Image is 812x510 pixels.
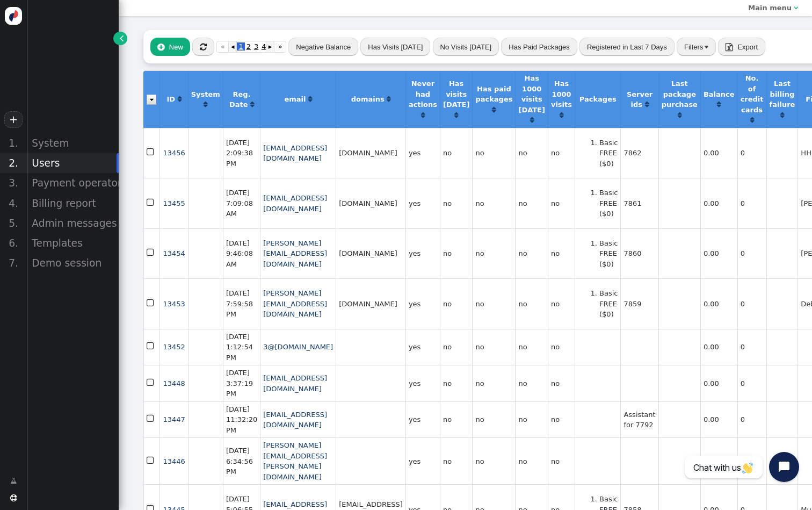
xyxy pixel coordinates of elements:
span: 1 [237,42,244,51]
div: Payment operators [27,173,119,193]
td: no [515,278,547,329]
td: [DOMAIN_NAME] [336,128,405,178]
a: 13453 [163,300,185,308]
div: Admin messages [27,213,119,233]
td: 0.00 [700,178,737,228]
span:  [147,454,156,468]
span: Click to sort [717,101,721,108]
a:  [387,95,390,103]
td: yes [405,278,440,329]
a:  [750,116,754,124]
b: Last package purchase [662,80,698,109]
img: logo-icon.svg [5,7,23,25]
td: 0.00 [700,329,737,365]
td: no [548,278,575,329]
a:  [204,100,207,109]
td: 0 [737,437,766,484]
span:  [147,246,156,260]
td: 7859 [620,278,658,329]
a: ▸ [266,41,274,53]
span: Click to sort [750,117,754,124]
span: Click to sort [560,112,563,119]
td: no [472,278,515,329]
b: Has 1000 visits [551,80,572,109]
span:  [794,4,798,11]
td: no [548,228,575,279]
td: yes [405,178,440,228]
td: no [548,401,575,438]
a: 13446 [163,457,185,465]
b: System [191,90,220,98]
span: [DATE] 11:32:20 PM [226,405,257,434]
td: 0.00 [700,437,737,484]
span: Click to sort [421,112,425,119]
td: 7862 [620,128,658,178]
span:  [200,43,207,51]
a: » [274,41,286,53]
span:  [726,43,733,51]
td: no [515,437,547,484]
div: System [27,133,119,153]
a: 13456 [163,149,185,157]
a: 13452 [163,343,185,351]
span:  [147,196,156,210]
a: ◂ [229,41,237,53]
b: Main menu [748,4,792,12]
b: Has paid packages [475,85,512,104]
a:  [645,100,649,109]
span: 2 [245,42,252,51]
td: no [515,128,547,178]
td: yes [405,437,440,484]
span: Click to sort [308,96,312,103]
span: [DATE] 9:46:08 AM [226,239,253,268]
span: 13454 [163,249,185,257]
td: no [548,365,575,401]
td: no [515,329,547,365]
button: Has Visits [DATE] [360,38,430,56]
li: Basic FREE ($0) [599,238,618,270]
span: [DATE] 6:34:56 PM [226,447,253,476]
a:  [717,100,721,109]
td: no [472,228,515,279]
td: 0 [737,228,766,279]
td: 0.00 [700,128,737,178]
td: yes [405,128,440,178]
b: ID [166,95,175,103]
img: trigger_black.png [705,46,708,48]
td: 0 [737,329,766,365]
td: no [472,329,515,365]
td: no [515,365,547,401]
span:  [147,297,156,310]
div: Demo session [27,253,119,273]
td: 0.00 [700,401,737,438]
span: [DATE] 1:12:54 PM [226,333,253,362]
b: Last billing failure [770,80,795,109]
li: Basic FREE ($0) [599,288,618,320]
a: « [216,41,229,53]
span:  [120,33,124,44]
b: email [284,95,306,103]
button:  Export [718,38,765,56]
td: no [472,365,515,401]
a: 13448 [163,379,185,387]
td: no [548,178,575,228]
td: no [515,228,547,279]
b: No. of credit cards [741,74,764,114]
td: no [548,437,575,484]
span: 4 [260,42,267,51]
b: Server ids [627,90,653,109]
td: 0 [737,401,766,438]
td: yes [405,329,440,365]
li: Basic FREE ($0) [599,138,618,169]
a:  [3,472,24,490]
td: 0 [737,365,766,401]
td: no [472,128,515,178]
a: 3@[DOMAIN_NAME] [263,343,333,351]
b: Has visits [DATE] [443,80,469,109]
td: no [472,437,515,484]
b: Never had actions [409,80,437,109]
span:  [147,412,156,426]
td: 0 [737,128,766,178]
div: Billing report [27,193,119,213]
a:  [454,111,458,119]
